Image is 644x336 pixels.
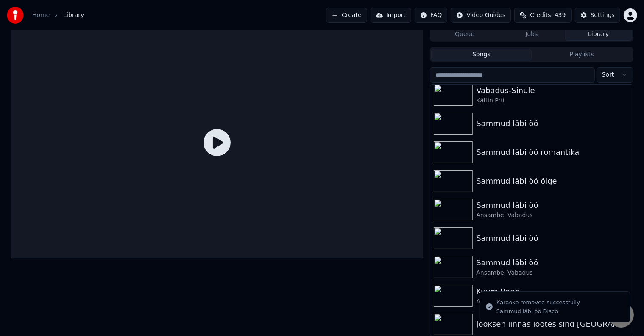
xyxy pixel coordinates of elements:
[431,49,532,61] button: Songs
[555,11,566,19] span: 439
[476,199,629,211] div: Sammud läbi öö
[431,28,498,41] button: Queue
[496,298,580,307] div: Karaoke removed successfully
[575,8,620,23] button: Settings
[476,118,629,129] div: Sammud läbi öö
[476,85,629,96] div: Vabadus-Sinule
[476,232,629,244] div: Sammud läbi öö
[498,28,565,41] button: Jobs
[476,286,629,297] div: Kuum Rand
[476,257,629,269] div: Sammud läbi öö
[476,269,629,277] div: Ansambel Vabadus
[476,175,629,187] div: Sammud läbi öö õige
[32,11,50,19] a: Home
[565,28,632,41] button: Library
[602,71,614,79] span: Sort
[63,11,84,19] span: Library
[530,11,551,19] span: Credits
[451,8,511,23] button: Video Guides
[476,146,629,158] div: Sammud läbi öö romantika
[496,308,580,315] div: Sammud läbi öö Disco
[415,8,447,23] button: FAQ
[371,8,411,23] button: Import
[476,211,629,220] div: Ansambel Vabadus
[326,8,367,23] button: Create
[476,96,629,105] div: Kätlin Prii
[7,7,24,24] img: youka
[514,8,571,23] button: Credits439
[32,11,84,19] nav: breadcrumb
[476,297,629,306] div: Ansambel Vabadus
[532,49,632,61] button: Playlists
[476,318,629,330] div: Jooksen linnas lootes sind [GEOGRAPHIC_DATA]
[591,11,615,19] div: Settings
